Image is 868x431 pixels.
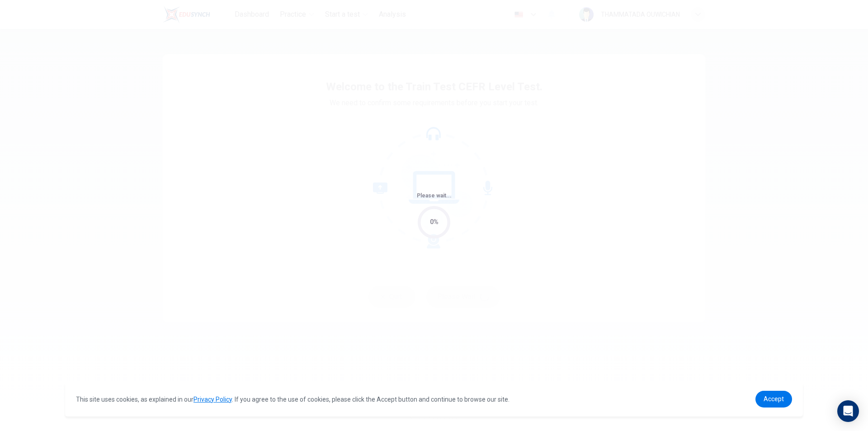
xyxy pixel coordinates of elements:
[417,192,452,199] span: Please wait...
[65,382,803,417] div: cookieconsent
[430,217,439,227] div: 0%
[76,396,509,403] span: This site uses cookies, as explained in our . If you agree to the use of cookies, please click th...
[755,391,792,408] a: dismiss cookie message
[764,395,784,403] span: Accept
[837,400,859,422] div: Open Intercom Messenger
[193,396,232,403] a: Privacy Policy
